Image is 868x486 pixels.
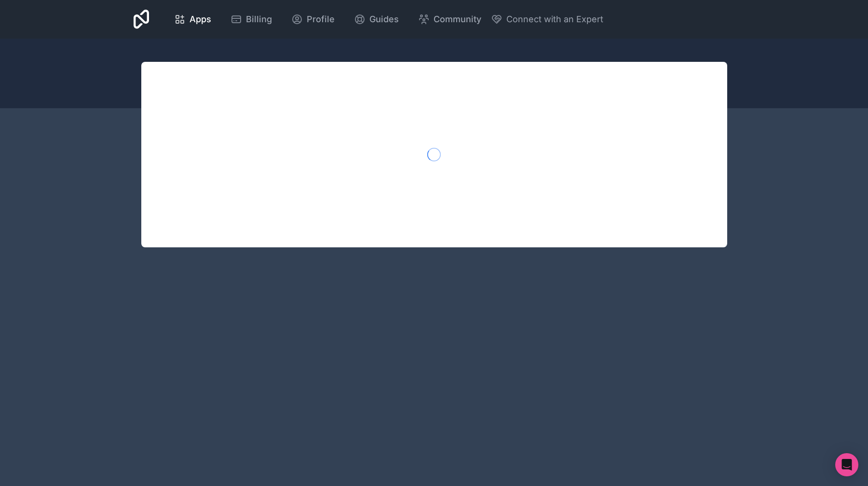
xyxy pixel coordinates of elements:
div: Open Intercom Messenger [835,453,858,476]
a: Community [410,9,489,30]
a: Profile [284,9,342,30]
span: Apps [190,13,211,26]
span: Billing [246,13,272,26]
a: Guides [346,9,407,30]
span: Community [434,13,481,26]
span: Connect with an Expert [506,13,603,26]
a: Billing [223,9,280,30]
span: Guides [369,13,399,26]
span: Profile [307,13,335,26]
a: Apps [166,9,219,30]
button: Connect with an Expert [491,13,603,26]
